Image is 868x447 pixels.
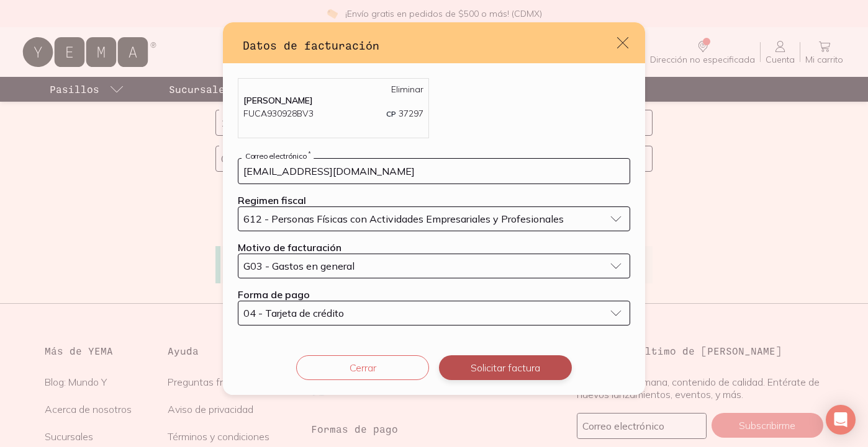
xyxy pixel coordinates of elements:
button: 612 - Personas Físicas con Actividades Empresariales y Profesionales [238,206,630,231]
span: CP [386,109,396,118]
div: default [223,22,645,395]
a: Eliminar [391,84,423,95]
div: Open Intercom Messenger [826,405,856,435]
button: Cerrar [296,355,429,380]
button: 04 - Tarjeta de crédito [238,301,630,325]
label: Motivo de facturación [238,241,341,254]
span: 04 - Tarjeta de crédito [243,308,344,318]
span: G03 - Gastos en general [243,261,355,271]
label: Forma de pago [238,288,310,301]
label: Correo electrónico [242,151,314,161]
button: G03 - Gastos en general [238,254,630,278]
p: [PERSON_NAME] [243,95,423,106]
span: 612 - Personas Físicas con Actividades Empresariales y Profesionales [243,214,564,224]
h3: Datos de facturación [243,37,615,53]
p: FUCA930928BV3 [243,107,314,120]
label: Regimen fiscal [238,194,306,206]
p: 37297 [386,107,423,120]
button: Solicitar factura [439,355,572,380]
